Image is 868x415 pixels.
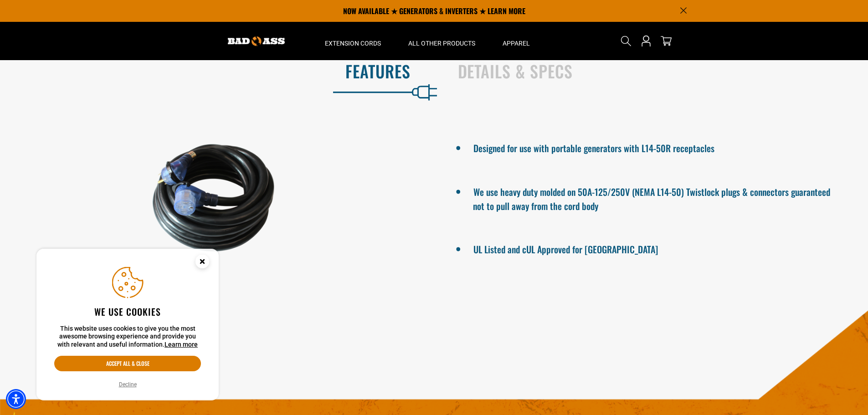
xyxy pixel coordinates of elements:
img: Bad Ass Extension Cords [228,36,285,46]
h2: Details & Specs [458,61,849,81]
h2: Features [19,61,411,81]
h2: We use cookies [54,306,201,318]
a: Open this option [639,22,653,60]
span: Extension Cords [325,39,381,47]
button: Decline [116,380,139,389]
span: All Other Products [408,39,475,47]
li: UL Listed and cUL Approved for [GEOGRAPHIC_DATA] [473,240,837,256]
summary: Extension Cords [311,22,395,60]
li: We use heavy duty molded on 50A-125/250V (NEMA L14-50) Twistlock plugs & connectors guaranteed no... [473,183,837,213]
div: Accessibility Menu [6,389,26,409]
a: This website uses cookies to give you the most awesome browsing experience and provide you with r... [164,341,198,348]
li: Designed for use with portable generators with L14-50R receptacles [473,139,837,155]
p: This website uses cookies to give you the most awesome browsing experience and provide you with r... [54,325,201,349]
button: Close this option [186,249,219,277]
summary: Search [619,34,633,48]
button: Accept all & close [54,356,201,371]
summary: All Other Products [395,22,489,60]
summary: Apparel [489,22,544,60]
aside: Cookie Consent [36,249,219,401]
a: cart [659,36,673,46]
span: Apparel [503,39,530,47]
